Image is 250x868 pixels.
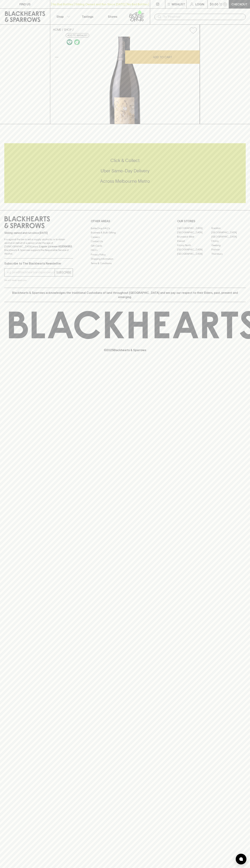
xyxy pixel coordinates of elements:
[177,239,211,243] a: Elwood
[177,235,211,239] a: Brunswick West
[50,37,200,124] img: 41519.png
[177,230,211,235] a: [GEOGRAPHIC_DATA]
[56,270,71,275] p: SUBSCRIBE
[177,243,211,248] a: Fitzroy North
[4,231,73,235] p: Sibling owned and run since [DATE]
[211,248,246,252] a: Prahran
[82,14,93,19] p: Tastings
[55,269,73,276] button: SUBSCRIBE
[177,248,211,252] a: [GEOGRAPHIC_DATA]
[211,239,246,243] a: Fitzroy
[188,26,198,35] button: Add to wishlist
[50,9,75,24] button: Shop
[67,39,72,45] img: Vegan
[73,38,81,46] a: Organic
[91,231,159,235] a: Business & Bulk Gifting
[239,857,243,861] img: bubble-icon
[4,168,246,174] h5: Uber Same-Day Delivery
[211,252,246,256] a: Thornbury
[91,257,159,261] a: Shipping Information
[195,2,204,6] p: Login
[91,248,159,252] a: FAQ's
[4,278,73,282] p: We will never spam you
[108,14,117,19] p: Stores
[211,230,246,235] a: [GEOGRAPHIC_DATA]
[53,28,61,31] a: HOME
[64,28,72,31] a: SHOP
[4,261,73,266] p: Subscribe to The Blackhearts Newsletter
[231,2,247,6] p: Checkout
[4,143,246,203] div: Call to action block
[91,219,159,223] p: OTHER AREAS
[153,55,172,59] p: ADD TO CART
[66,33,89,38] button: Add to wishlist
[19,2,31,6] p: FIND US
[66,38,73,46] a: Made without the use of any animal products.
[7,270,55,275] input: e.g. jane@blackheartsandsparrows.com.au
[39,245,72,248] strong: Liquor License #32064953
[172,2,185,6] p: Wishlist
[100,9,125,24] a: Stores
[4,178,246,184] h5: Across Melbourne Metro
[91,235,159,239] a: Careers
[74,39,80,45] img: Organic
[210,2,218,6] p: $0.00
[4,158,246,163] h5: Click & Collect
[177,252,211,256] a: [GEOGRAPHIC_DATA]
[91,244,159,248] a: Gift Cards
[211,235,246,239] a: [GEOGRAPHIC_DATA]
[224,3,226,5] p: 0
[177,219,246,223] p: OUR STORES
[4,238,73,255] p: It is against the law to sell or supply alcohol to, or to obtain alcohol on behalf of a person un...
[91,226,159,230] a: Bottle Drop FAQ's
[211,226,246,230] a: Braddon
[163,14,243,20] input: Try "Pinot noir"
[7,291,243,299] p: Blackhearts & Sparrows acknowledges the traditional Custodians of land throughout [GEOGRAPHIC_DAT...
[91,252,159,257] a: Privacy Policy
[91,261,159,265] a: Terms & Conditions
[125,50,200,64] button: ADD TO CART
[91,239,159,244] a: Contact Us
[177,226,211,230] a: [GEOGRAPHIC_DATA]
[211,243,246,248] a: Geelong
[75,9,100,24] a: Tastings
[56,14,64,19] p: Shop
